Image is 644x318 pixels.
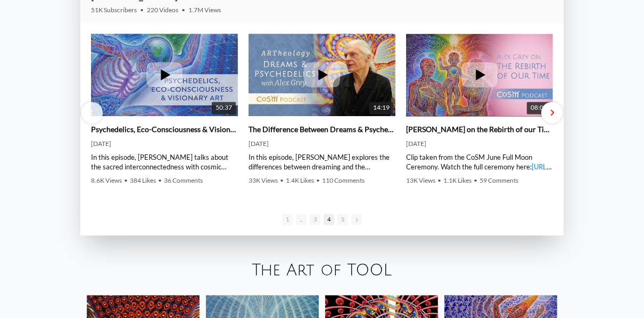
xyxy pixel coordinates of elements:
[249,20,395,130] img: The Difference Between Dreams & Psychedelics | ARTheology with Alex Grey
[369,102,393,114] span: 14:19
[406,20,553,130] img: Alex Grey on the Rebirth of our Time
[249,176,278,184] span: 33K Views
[337,214,348,225] span: Go to slide 5
[91,34,238,116] a: Psychedelics, Eco-Consciousness & Visionary Art with Alex Grey 50:37
[181,6,185,14] span: •
[351,214,362,225] span: Go to next slide
[91,20,238,130] img: Psychedelics, Eco-Consciousness & Visionary Art with Alex Grey
[406,152,553,172] div: Clip taken from the CoSM June Full Moon Ceremony. Watch the full ceremony here: | The CoSM Podcas...
[81,102,103,123] div: Previous slide
[324,214,334,225] span: Go to slide 4
[147,6,178,14] span: 220 Videos
[91,125,238,134] a: Psychedelics, Eco-Consciousness & Visionary Art with [PERSON_NAME]
[124,176,128,184] span: •
[282,214,293,225] span: Go to slide 1
[164,176,203,184] span: 36 Comments
[437,176,441,184] span: •
[474,176,477,184] span: •
[91,140,238,148] div: [DATE]
[280,176,284,184] span: •
[158,176,162,184] span: •
[443,176,472,184] span: 1.1K Likes
[249,34,395,116] a: The Difference Between Dreams & Psychedelics | ARTheology with Alex Grey 14:19
[140,6,144,14] span: •
[286,176,314,184] span: 1.4K Likes
[91,152,238,172] div: In this episode, [PERSON_NAME] talks about the sacred interconnectedness with cosmic intelligence...
[252,262,392,279] a: The Art of TOOL
[406,140,553,148] div: [DATE]
[249,152,395,172] div: In this episode, [PERSON_NAME] explores the differences between dreaming and the psychedelic expe...
[406,176,435,184] span: 13K Views
[188,6,221,14] span: 1.7M Views
[91,6,137,14] span: 51K Subscribers
[527,102,551,114] span: 08:09
[316,176,320,184] span: •
[480,176,518,184] span: 59 Comments
[541,102,563,123] div: Next slide
[296,214,307,225] span: Go to slide 2
[91,176,122,184] span: 8.6K Views
[322,176,365,184] span: 110 Comments
[130,176,156,184] span: 384 Likes
[249,125,395,134] a: The Difference Between Dreams & Psychedelics | ARTheology with [PERSON_NAME]
[249,140,395,148] div: [DATE]
[310,214,320,225] span: Go to slide 3
[406,34,553,116] a: Alex Grey on the Rebirth of our Time 08:09
[212,102,236,114] span: 50:37
[406,125,553,134] a: [PERSON_NAME] on the Rebirth of our Time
